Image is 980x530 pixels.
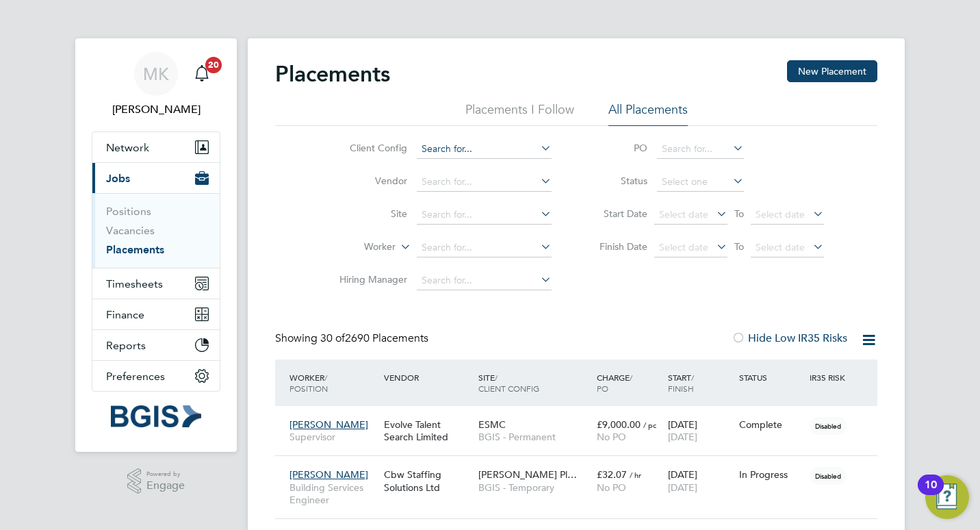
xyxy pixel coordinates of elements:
label: Hide Low IR35 Risks [732,331,847,345]
span: / Position [289,372,328,394]
span: BGIS - Permanent [478,431,590,443]
div: Cbw Staffing Solutions Ltd [381,462,475,500]
span: [PERSON_NAME] Pl… [478,468,577,481]
span: Engage [146,480,185,492]
span: Preferences [106,370,165,383]
button: Finance [92,299,220,329]
span: [DATE] [668,431,697,443]
span: / PO [597,372,632,394]
label: Status [586,175,647,187]
li: Placements I Follow [465,101,574,126]
label: PO [586,142,647,154]
span: BGIS - Temporary [478,481,590,494]
span: [PERSON_NAME] [289,418,368,431]
div: Charge [593,365,665,401]
a: [PERSON_NAME]SupervisorEvolve Talent Search LimitedESMCBGIS - Permanent£9,000.00 / pcNo PO[DATE][... [286,411,877,422]
div: Vendor [381,365,475,390]
span: No PO [597,431,626,443]
span: MK [143,65,169,83]
span: Select date [756,241,805,253]
a: Powered byEngage [127,468,185,494]
div: In Progress [739,468,803,481]
div: Evolve Talent Search Limited [381,412,475,450]
div: Site [475,365,593,401]
span: 20 [205,57,222,73]
span: £9,000.00 [597,418,641,431]
div: [DATE] [665,412,736,450]
input: Search for... [417,238,552,257]
a: Positions [106,205,151,218]
span: Matthew Kimber [92,101,220,118]
label: Worker [317,240,396,254]
span: Timesheets [106,277,163,290]
input: Search for... [417,205,552,225]
span: Network [106,141,149,154]
a: [PERSON_NAME]Building Services EngineerCbw Staffing Solutions Ltd[PERSON_NAME] Pl…BGIS - Temporar... [286,461,877,472]
label: Start Date [586,207,647,220]
button: Reports [92,330,220,360]
span: To [730,205,748,223]
button: Timesheets [92,268,220,299]
a: Vacancies [106,224,155,237]
label: Hiring Manager [328,273,407,286]
span: / Finish [668,372,694,394]
span: Select date [659,208,708,220]
a: Placements [106,243,164,256]
nav: Main navigation [75,38,237,452]
span: [PERSON_NAME] [289,468,368,481]
span: / Client Config [478,372,539,394]
button: Jobs [92,163,220,193]
div: Worker [286,365,381,401]
div: Showing [275,331,431,346]
div: Status [736,365,807,390]
input: Search for... [657,140,744,159]
span: 30 of [320,331,345,345]
span: Jobs [106,172,130,185]
button: Network [92,132,220,162]
span: Select date [756,208,805,220]
span: Select date [659,241,708,253]
span: / pc [643,420,656,430]
span: Disabled [810,417,847,435]
div: IR35 Risk [806,365,853,390]
input: Select one [657,173,744,192]
li: All Placements [608,101,688,126]
label: Site [328,207,407,220]
span: 2690 Placements [320,331,428,345]
h2: Placements [275,60,390,88]
div: Jobs [92,193,220,268]
button: New Placement [787,60,877,82]
img: bgis-logo-retina.png [111,405,201,427]
a: MK[PERSON_NAME] [92,52,220,118]
a: 20 [188,52,216,96]
span: Reports [106,339,146,352]
button: Open Resource Center, 10 new notifications [925,475,969,519]
input: Search for... [417,140,552,159]
span: Powered by [146,468,185,480]
button: Preferences [92,361,220,391]
input: Search for... [417,271,552,290]
label: Finish Date [586,240,647,253]
label: Vendor [328,175,407,187]
div: Start [665,365,736,401]
span: No PO [597,481,626,494]
span: £32.07 [597,468,627,481]
span: [DATE] [668,481,697,494]
div: 10 [925,485,937,503]
span: Supervisor [289,431,377,443]
a: Go to home page [92,405,220,427]
input: Search for... [417,173,552,192]
div: [DATE] [665,462,736,500]
span: Building Services Engineer [289,481,377,506]
span: ESMC [478,418,506,431]
div: Complete [739,418,803,431]
span: Disabled [810,467,847,485]
span: To [730,238,748,255]
label: Client Config [328,142,407,154]
span: Finance [106,308,144,321]
span: / hr [630,470,641,480]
